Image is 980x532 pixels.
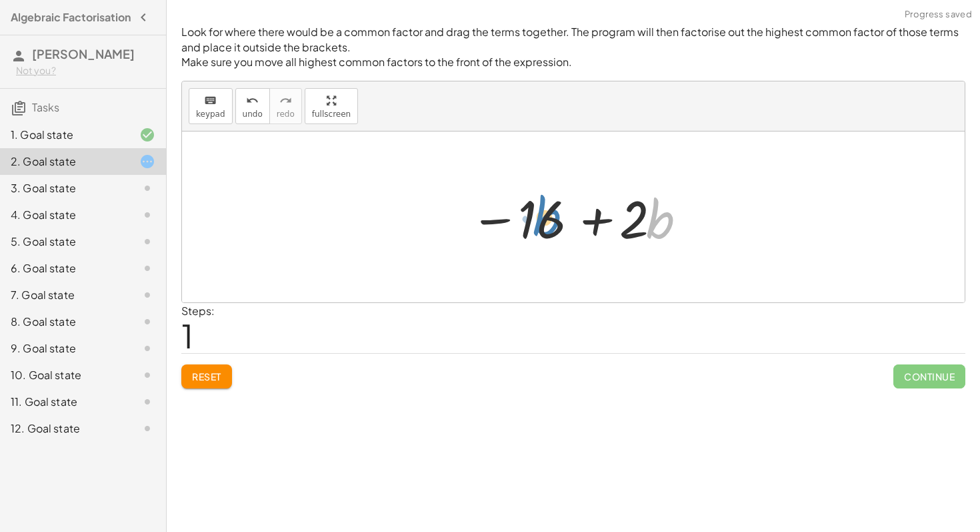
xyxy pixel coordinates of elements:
i: Task not started. [139,287,155,303]
span: redo [277,109,295,119]
i: Task not started. [139,394,155,410]
div: 3. Goal state [11,180,118,196]
i: Task not started. [139,367,155,383]
i: Task not started. [139,234,155,250]
span: Reset [192,370,221,382]
i: Task not started. [139,180,155,196]
i: Task not started. [139,207,155,223]
div: 11. Goal state [11,394,118,410]
button: undoundo [235,88,270,124]
i: Task not started. [139,260,155,276]
i: Task not started. [139,340,155,356]
button: keyboardkeypad [189,88,233,124]
span: keypad [196,109,225,119]
i: Task started. [139,154,155,170]
i: Task not started. [139,421,155,437]
i: undo [246,93,259,109]
span: 1 [181,315,193,356]
button: redoredo [269,88,302,124]
p: Look for where there would be a common factor and drag the terms together. The program will then ... [181,25,965,55]
div: 10. Goal state [11,367,118,383]
div: 12. Goal state [11,421,118,437]
i: keyboard [204,93,217,109]
div: 8. Goal state [11,314,118,330]
span: Progress saved [905,8,972,21]
span: fullscreen [312,109,351,119]
div: 4. Goal state [11,207,118,223]
span: Tasks [32,100,59,114]
label: Steps: [181,304,215,318]
div: 9. Goal state [11,340,118,356]
div: 1. Goal state [11,127,118,143]
span: [PERSON_NAME] [32,46,135,61]
i: Task not started. [139,314,155,330]
div: Not you? [16,64,155,77]
div: 7. Goal state [11,287,118,303]
button: Reset [181,364,232,388]
span: undo [243,109,263,119]
i: Task finished and correct. [139,127,155,143]
div: 5. Goal state [11,234,118,250]
h4: Algebraic Factorisation [11,9,131,25]
i: redo [279,93,292,109]
div: 2. Goal state [11,154,118,170]
button: fullscreen [305,88,358,124]
div: 6. Goal state [11,260,118,276]
p: Make sure you move all highest common factors to the front of the expression. [181,55,965,70]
